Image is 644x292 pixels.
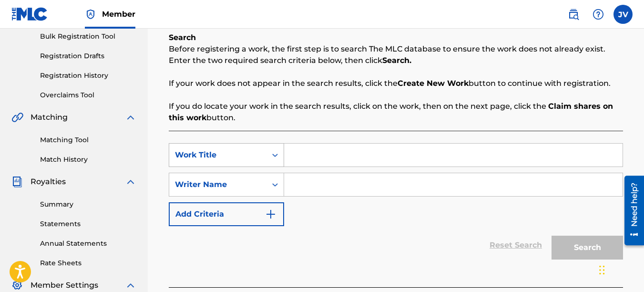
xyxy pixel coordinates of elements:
[40,258,136,268] a: Rate Sheets
[125,112,136,123] img: expand
[589,5,608,24] div: Help
[31,112,68,123] span: Matching
[169,143,623,264] form: Search Form
[102,9,135,20] span: Member
[11,280,23,291] img: Member Settings
[40,219,136,229] a: Statements
[40,135,136,145] a: Matching Tool
[169,55,623,66] p: Enter the two required search criteria below, then click
[398,79,469,88] strong: Create New Work
[11,112,23,123] img: Matching
[568,9,579,20] img: search
[564,5,583,24] a: Public Search
[40,71,136,81] a: Registration History
[599,256,605,284] div: Drag
[175,179,261,190] div: Writer Name
[31,280,98,291] span: Member Settings
[40,155,136,165] a: Match History
[169,101,623,124] p: If you do locate your work in the search results, click on the work, then on the next page, click...
[169,43,623,55] p: Before registering a work, the first step is to search The MLC database to ensure the work does n...
[265,209,276,220] img: 9d2ae6d4665cec9f34b9.svg
[169,202,284,226] button: Add Criteria
[382,56,411,65] strong: Search.
[175,149,261,161] div: Work Title
[617,172,644,249] iframe: Resource Center
[593,9,604,20] img: help
[40,90,136,100] a: Overclaims Tool
[40,199,136,209] a: Summary
[11,7,48,21] img: MLC Logo
[40,31,136,42] a: Bulk Registration Tool
[169,33,196,42] b: Search
[31,176,66,188] span: Royalties
[613,5,633,24] div: User Menu
[125,176,136,188] img: expand
[85,9,96,20] img: Top Rightsholder
[596,246,644,292] iframe: Chat Widget
[40,239,136,249] a: Annual Statements
[169,78,623,89] p: If your work does not appear in the search results, click the button to continue with registration.
[125,280,136,291] img: expand
[11,176,23,188] img: Royalties
[40,51,136,61] a: Registration Drafts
